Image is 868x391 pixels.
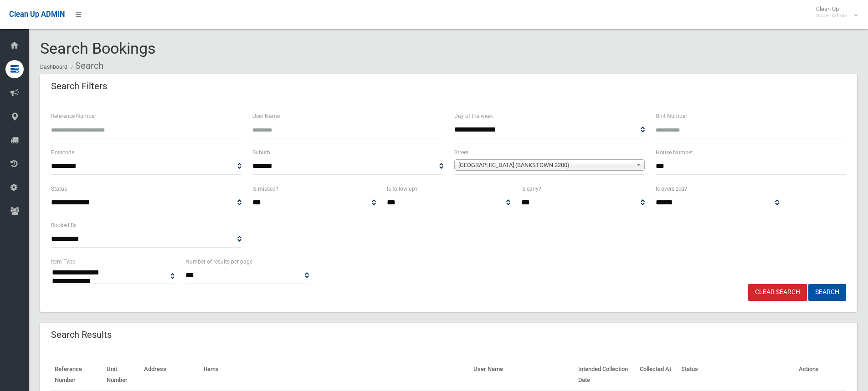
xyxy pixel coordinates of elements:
[636,359,678,391] th: Collected At
[51,359,103,391] th: Reference Number
[748,284,807,301] a: Clear Search
[140,359,200,391] th: Address
[185,257,252,267] label: Number of results per page
[252,184,278,194] label: Is missed?
[40,39,156,57] span: Search Bookings
[51,147,74,157] label: Postcode
[575,359,636,391] th: Intended Collection Date
[40,77,118,95] header: Search Filters
[51,184,67,194] label: Status
[51,220,77,230] label: Booked By
[69,57,103,74] li: Search
[103,359,140,391] th: Unit Number
[40,64,67,70] a: Dashboard
[454,147,468,157] label: Street
[812,5,857,19] span: Clean Up
[678,359,795,391] th: Status
[470,359,575,391] th: User Name
[521,184,541,194] label: Is early?
[51,111,96,121] label: Reference Number
[252,147,270,157] label: Suburb
[795,359,846,391] th: Actions
[9,10,65,19] span: Clean Up ADMIN
[387,184,418,194] label: Is follow up?
[808,284,846,301] button: Search
[454,111,493,121] label: Day of the week
[51,257,75,267] label: Item Type
[656,111,687,121] label: Unit Number
[656,184,687,194] label: Is oversized?
[200,359,470,391] th: Items
[40,326,123,344] header: Search Results
[252,111,280,121] label: User Name
[656,147,693,157] label: House Number
[458,160,632,171] span: [GEOGRAPHIC_DATA] (BANKSTOWN 2200)
[816,12,847,19] small: Super Admin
